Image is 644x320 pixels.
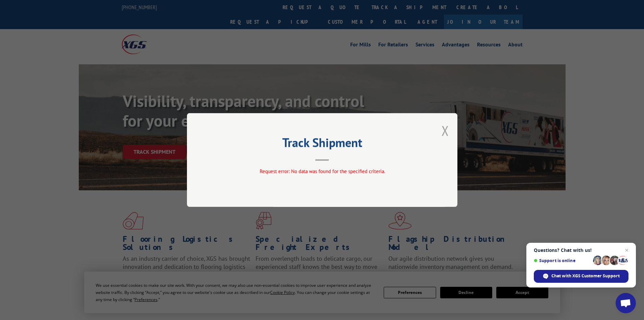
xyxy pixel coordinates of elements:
[534,248,628,253] span: Questions? Chat with us!
[616,293,636,313] div: Open chat
[221,138,424,151] h2: Track Shipment
[442,122,449,140] button: Close modal
[623,246,631,254] span: Close chat
[259,168,385,174] span: Request error: No data was found for the specified criteria.
[534,270,628,283] div: Chat with XGS Customer Support
[534,258,591,263] span: Support is online
[551,273,620,279] span: Chat with XGS Customer Support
